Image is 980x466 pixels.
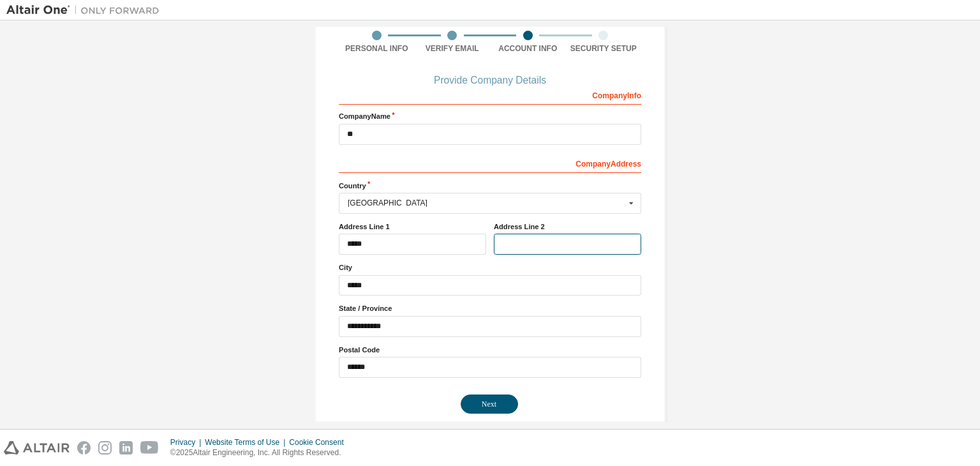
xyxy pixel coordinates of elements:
[98,441,112,455] img: instagram.svg
[339,77,641,84] div: Provide Company Details
[170,447,352,458] p: © 2025 Altair Engineering, Inc. All Rights Reserved.
[140,441,159,455] img: youtube.svg
[289,437,351,447] div: Cookie Consent
[415,43,491,54] div: Verify Email
[205,437,289,447] div: Website Terms of Use
[119,441,133,455] img: linkedin.svg
[461,395,518,414] button: Next
[339,43,415,54] div: Personal Info
[6,4,166,17] img: Altair One
[348,199,625,207] div: [GEOGRAPHIC_DATA]
[339,222,486,232] label: Address Line 1
[339,181,641,191] label: Country
[494,222,641,232] label: Address Line 2
[566,43,642,54] div: Security Setup
[339,345,641,355] label: Postal Code
[77,441,91,455] img: facebook.svg
[490,43,566,54] div: Account Info
[339,303,641,313] label: State / Province
[339,153,641,173] div: Company Address
[339,262,641,273] label: City
[339,84,641,105] div: Company Info
[339,111,641,121] label: Company Name
[170,437,205,447] div: Privacy
[4,441,70,455] img: altair_logo.svg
